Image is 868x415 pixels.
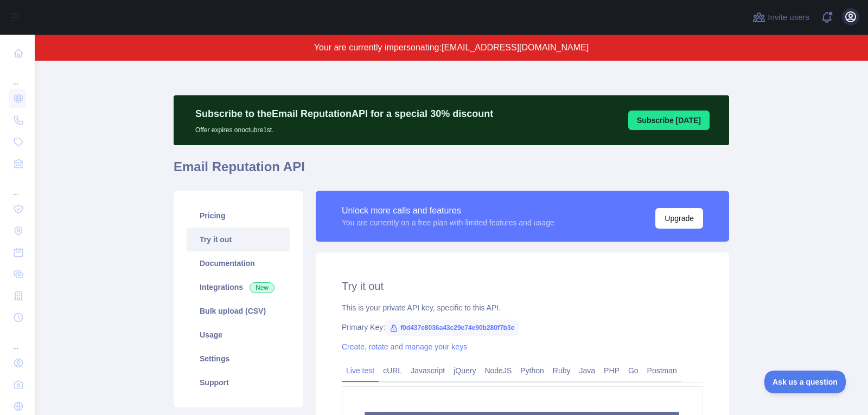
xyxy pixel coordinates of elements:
span: New [250,282,275,293]
a: Pricing [187,204,290,228]
span: f0d437e8036a43c29e74e90b280f7b3e [385,320,519,336]
a: Postman [643,362,681,379]
span: [EMAIL_ADDRESS][DOMAIN_NAME] [442,43,589,52]
div: Unlock more calls and features [342,204,554,217]
span: Invite users [768,11,809,24]
a: Bulk upload (CSV) [187,299,290,323]
a: NodeJS [480,362,516,379]
a: Settings [187,347,290,371]
button: Upgrade [655,208,703,229]
a: Javascript [406,362,449,379]
a: Try it out [187,228,290,251]
div: This is your private API key, specific to this API. [342,302,703,313]
div: You are currently on a free plan with limited features and usage [342,217,554,228]
a: Integrations New [187,275,290,299]
a: Usage [187,323,290,347]
h1: Email Reputation API [174,158,729,184]
span: Your are currently impersonating: [314,43,442,52]
p: Offer expires on octubre 1st. [195,121,493,134]
div: Primary Key: [342,322,703,333]
button: Subscribe [DATE] [628,111,710,130]
a: cURL [379,362,406,379]
iframe: Toggle Customer Support [764,371,846,393]
a: Create, rotate and manage your keys [342,342,467,351]
a: Live test [342,362,379,379]
h2: Try it out [342,278,703,294]
a: Java [575,362,600,379]
a: Documentation [187,251,290,275]
div: ... [9,329,26,351]
a: PHP [599,362,624,379]
a: Support [187,371,290,394]
a: Go [624,362,643,379]
a: Python [516,362,548,379]
a: jQuery [449,362,480,379]
div: ... [9,65,26,87]
div: ... [9,176,26,197]
p: Subscribe to the Email Reputation API for a special 30 % discount [195,106,493,121]
a: Ruby [548,362,575,379]
button: Invite users [750,9,812,26]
